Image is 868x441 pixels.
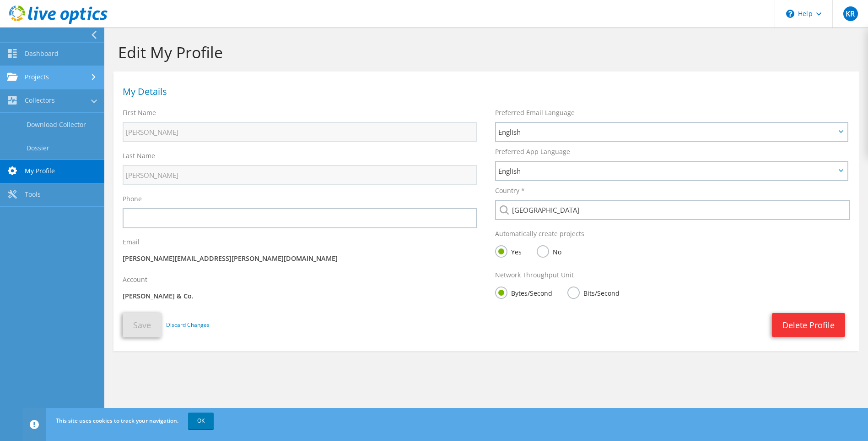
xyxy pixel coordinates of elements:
label: Network Throughput Unit [495,270,574,280]
span: English [498,127,836,138]
span: KR [843,6,858,21]
label: Preferred App Language [495,147,570,156]
label: Automatically create projects [495,229,584,238]
label: Preferred Email Language [495,108,575,117]
label: Email [123,237,140,247]
label: Account [123,275,147,284]
label: Country * [495,186,525,195]
label: First Name [123,108,156,117]
svg: \n [786,10,794,18]
button: Save [123,313,162,337]
p: [PERSON_NAME][EMAIL_ADDRESS][PERSON_NAME][DOMAIN_NAME] [123,254,477,264]
label: No [537,245,561,257]
span: English [498,165,836,176]
label: Yes [495,245,522,257]
label: Bits/Second [567,287,620,298]
label: Bytes/Second [495,287,552,298]
a: Discard Changes [166,320,210,330]
p: [PERSON_NAME] & Co. [123,291,477,301]
label: Phone [123,194,142,204]
a: Delete Profile [772,313,845,337]
a: OK [188,413,214,429]
span: This site uses cookies to track your navigation. [56,417,178,424]
label: Last Name [123,151,155,160]
h1: Edit My Profile [118,43,850,62]
h1: My Details [123,87,845,96]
